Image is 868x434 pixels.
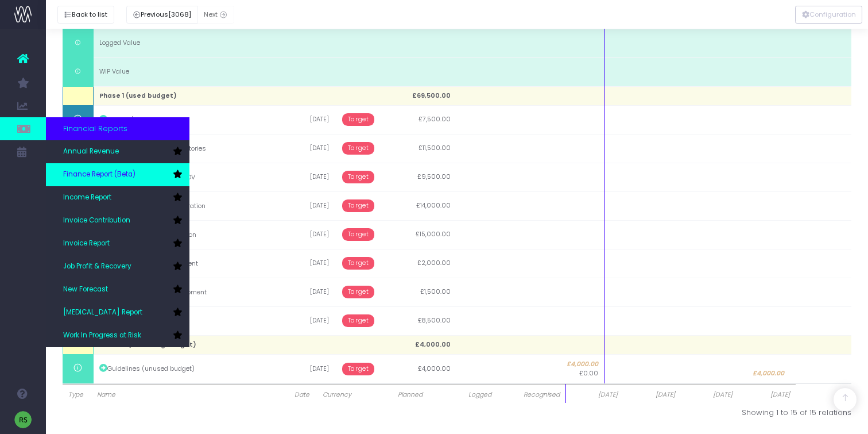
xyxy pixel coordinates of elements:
[744,390,790,400] span: [DATE]
[279,191,335,220] td: [DATE]
[795,6,862,24] button: Configuration
[46,140,189,163] a: Annual Revenue
[63,308,142,318] span: [MEDICAL_DATA] Report
[97,390,258,400] span: Name
[279,134,335,163] td: [DATE]
[279,163,335,191] td: [DATE]
[279,249,335,278] td: [DATE]
[94,29,279,57] td: Logged Value
[342,199,375,212] span: Target
[14,411,32,428] img: images/default_profile_image.png
[365,390,423,400] span: Planned
[94,105,279,134] td: Kick off / immersion
[63,170,135,180] span: Finance Report (Beta)
[46,209,189,232] a: Invoice Contribution
[579,369,598,378] span: £0.00
[46,278,189,301] a: New Forecast
[629,390,675,400] span: [DATE]
[753,369,784,378] span: £4,000.00
[279,278,335,306] td: [DATE]
[382,355,456,383] td: £4,000.00
[342,228,375,241] span: Target
[46,255,189,278] a: Job Profit & Recovery
[279,355,335,383] td: [DATE]
[279,306,335,335] td: [DATE]
[46,163,189,186] a: Finance Report (Beta)
[94,57,279,86] td: WIP Value
[63,239,110,249] span: Invoice Report
[94,355,279,383] td: Guidelines (unused budget)
[269,390,309,400] span: Date
[342,257,375,270] span: Target
[279,220,335,249] td: [DATE]
[342,363,375,375] span: Target
[342,171,375,183] span: Target
[342,113,375,126] span: Target
[382,86,456,105] td: £69,500.00
[503,390,560,400] span: Recognised
[63,262,131,272] span: Job Profit & Recovery
[382,278,456,306] td: £1,500.00
[63,123,127,135] span: Financial Reports
[63,331,141,341] span: Work In Progress at Risk
[382,191,456,220] td: £14,000.00
[63,285,108,295] span: New Forecast
[197,6,234,24] button: Next
[63,147,119,157] span: Annual Revenue
[342,142,375,155] span: Target
[279,105,335,134] td: [DATE]
[342,314,375,327] span: Target
[382,335,456,354] td: £4,000.00
[382,105,456,134] td: £7,500.00
[382,306,456,335] td: £8,500.00
[94,86,279,105] td: Phase 1 (used budget)
[126,6,198,24] button: Previous[3068]
[687,390,733,400] span: [DATE]
[46,232,189,255] a: Invoice Report
[434,390,491,400] span: Logged
[46,186,189,209] a: Income Report
[795,6,862,24] div: Vertical button group
[382,163,456,191] td: £9,500.00
[63,216,130,226] span: Invoice Contribution
[46,324,189,347] a: Work In Progress at Risk
[57,6,114,24] button: Back to list
[466,407,851,418] div: Showing 1 to 15 of 15 relations
[46,301,189,324] a: [MEDICAL_DATA] Report
[572,390,618,400] span: [DATE]
[382,249,456,278] td: £2,000.00
[342,286,375,298] span: Target
[321,390,354,400] span: Currency
[63,193,111,203] span: Income Report
[168,10,191,20] span: [3068]
[68,390,86,400] span: Type
[382,134,456,163] td: £11,500.00
[382,220,456,249] td: £15,000.00
[536,360,599,369] span: £4,000.00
